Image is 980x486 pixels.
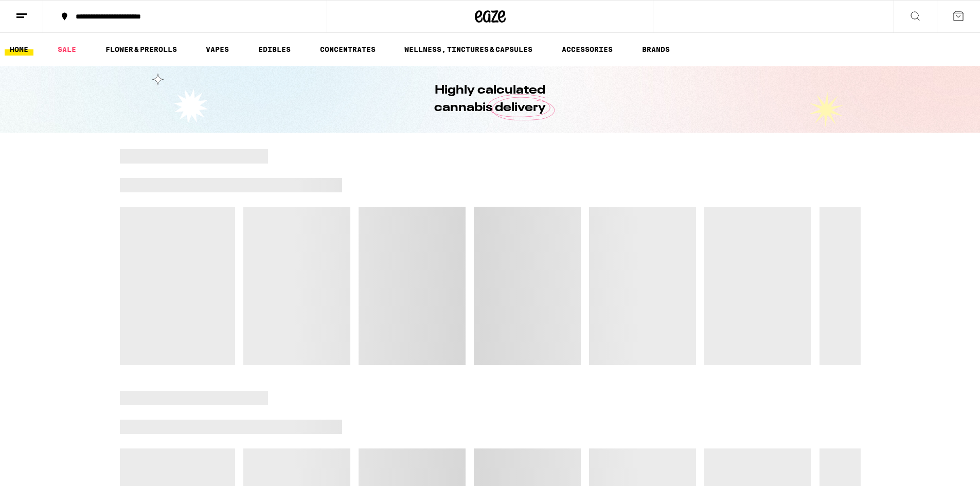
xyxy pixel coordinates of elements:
[100,43,182,56] a: FLOWER & PREROLLS
[201,43,234,56] a: VAPES
[253,43,296,56] a: EDIBLES
[637,43,675,56] a: BRANDS
[405,82,575,117] h1: Highly calculated cannabis delivery
[52,43,81,56] a: SALE
[557,43,618,56] a: ACCESSORIES
[315,43,381,56] a: CONCENTRATES
[399,43,538,56] a: WELLNESS, TINCTURES & CAPSULES
[5,43,33,56] a: HOME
